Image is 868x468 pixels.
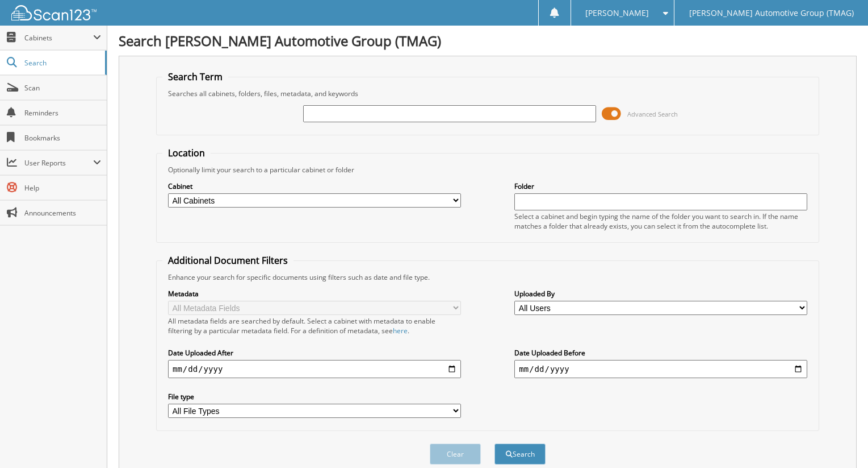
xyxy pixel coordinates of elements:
[24,83,101,93] span: Scan
[689,10,854,16] span: [PERSON_NAME] Automotive Group (TMAG)
[627,110,678,118] span: Advanced Search
[11,5,97,20] img: scan123-logo-white.svg
[24,183,101,193] span: Help
[514,289,807,299] label: Uploaded By
[162,89,813,98] div: Searches all cabinets, folders, files, metadata, and keywords
[119,31,857,50] h1: Search [PERSON_NAME] Automotive Group (TMAG)
[430,444,481,465] button: Clear
[168,289,461,299] label: Metadata
[393,326,408,336] a: here
[168,181,461,191] label: Cabinet
[162,165,813,175] div: Optionally limit your search to a particular cabinet or folder
[24,133,101,143] span: Bookmarks
[168,348,461,358] label: Date Uploaded After
[514,181,807,191] label: Folder
[494,444,546,465] button: Search
[24,158,93,168] span: User Reports
[585,10,649,16] span: [PERSON_NAME]
[514,348,807,358] label: Date Uploaded Before
[24,108,101,118] span: Reminders
[24,208,101,218] span: Announcements
[168,392,461,401] label: File type
[162,71,228,83] legend: Search Term
[24,58,99,68] span: Search
[162,147,211,159] legend: Location
[168,360,461,378] input: start
[162,254,293,267] legend: Additional Document Filters
[162,272,813,282] div: Enhance your search for specific documents using filters such as date and file type.
[514,360,807,378] input: end
[24,33,93,43] span: Cabinets
[168,316,461,336] div: All metadata fields are searched by default. Select a cabinet with metadata to enable filtering b...
[514,212,807,231] div: Select a cabinet and begin typing the name of the folder you want to search in. If the name match...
